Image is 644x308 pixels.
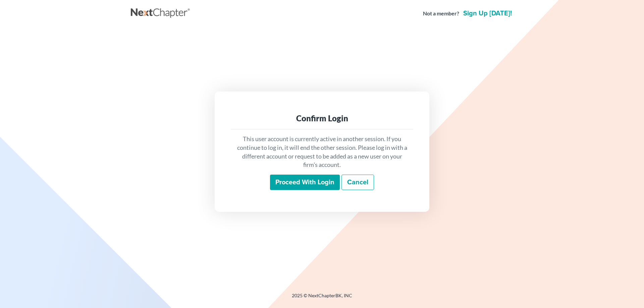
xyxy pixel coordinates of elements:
[462,10,513,17] a: Sign up [DATE]!
[236,135,408,169] p: This user account is currently active in another session. If you continue to log in, it will end ...
[236,113,408,124] div: Confirm Login
[341,175,374,190] a: Cancel
[423,10,459,17] strong: Not a member?
[270,175,340,190] input: Proceed with login
[131,292,513,304] div: 2025 © NextChapterBK, INC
